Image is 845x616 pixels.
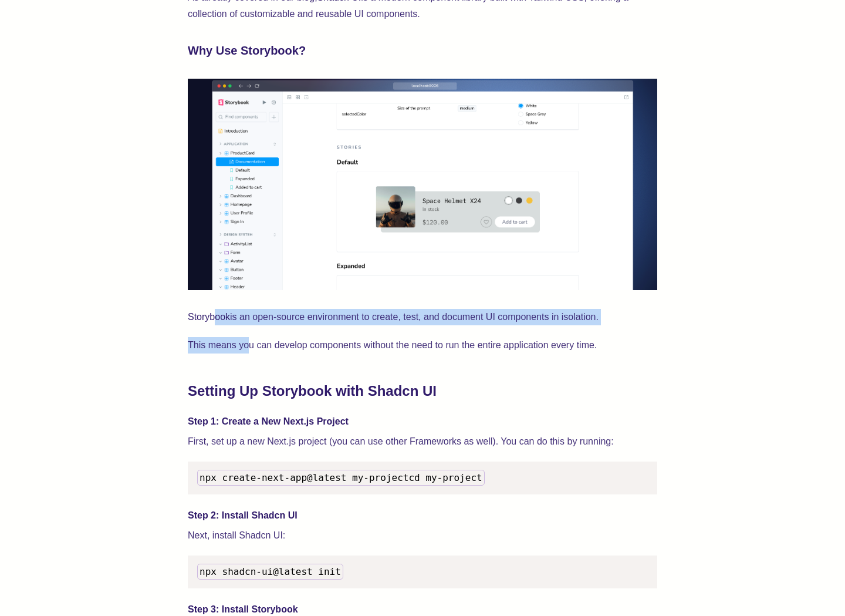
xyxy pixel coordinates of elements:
span: npx create-next-app@latest my-project [200,472,408,483]
h4: Step 2: Install Shadcn UI [188,509,657,523]
p: This means you can develop components without the need to run the entire application every time. [188,337,657,354]
a: Storybook [188,312,230,322]
h3: Why Use Storybook? [188,41,657,60]
span: npx shadcn-ui@latest init [200,566,341,577]
img: Storybook [188,79,657,290]
p: First, set up a new Next.js project (you can use other Frameworks as well). You can do this by ru... [188,433,657,450]
h4: Step 1: Create a New Next.js Project [188,415,657,429]
p: is an open-source environment to create, test, and document UI components in isolation. [188,309,657,325]
code: cd my-project [197,470,485,486]
p: Next, install Shadcn UI: [188,527,657,544]
h2: Setting Up Storybook with Shadcn UI [188,382,657,400]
